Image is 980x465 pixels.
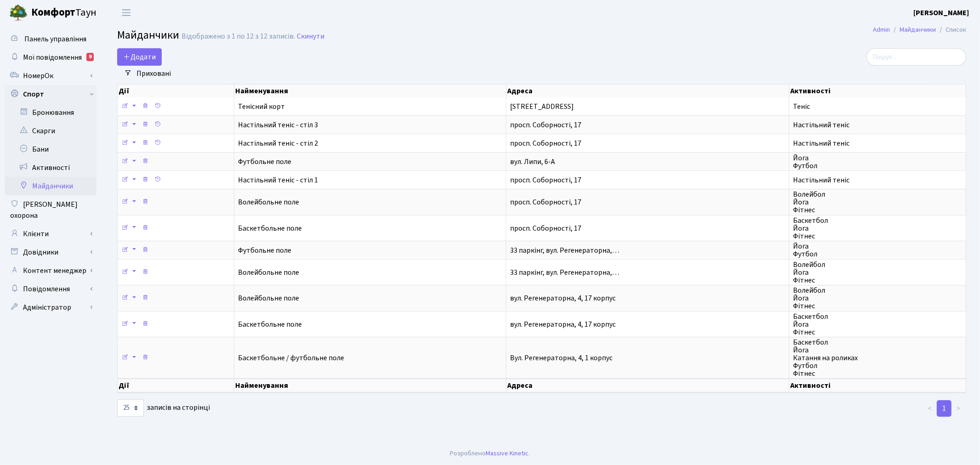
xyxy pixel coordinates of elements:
[238,138,318,148] span: Настільний теніс - стіл 2
[859,20,980,40] nav: breadcrumb
[789,85,966,97] th: Активності
[510,197,581,207] span: просп. Соборності, 17
[5,122,96,140] a: Скарги
[31,5,75,20] b: Комфорт
[5,280,96,298] a: Повідомлення
[5,177,96,195] a: Майданчики
[510,353,612,363] span: Вул. Регенераторна, 4, 1 корпус
[238,197,299,207] span: Волейбольне поле
[5,298,96,317] a: Адміністратор
[510,223,581,233] span: просп. Соборності, 17
[793,312,828,337] span: Баскетбол Йога Фітнес
[510,138,581,148] span: просп. Соборності, 17
[5,225,96,243] a: Клієнти
[5,195,96,225] a: [PERSON_NAME] охорона
[238,223,302,233] span: Баскетбольне поле
[5,103,96,122] a: Бронювання
[510,157,555,167] span: вул. Липи, 6-А
[238,319,302,329] span: Баскетбольне поле
[123,52,156,62] span: Додати
[238,353,344,363] span: Баскетбольне / футбольне поле
[937,400,952,417] a: 1
[118,85,234,97] th: Дії
[181,32,295,41] div: Відображено з 1 по 12 з 12 записів.
[486,448,529,458] a: Massive Kinetic
[238,102,285,112] span: Тенісний корт
[5,243,96,261] a: Довідники
[5,48,96,67] a: Мої повідомлення9
[234,85,506,97] th: Найменування
[507,85,790,97] th: Адреса
[793,138,850,148] span: Настільний теніс
[510,319,616,329] span: вул. Регенераторна, 4, 17 корпус
[297,32,324,41] a: Скинути
[133,66,175,81] a: Приховані
[793,337,858,379] span: Баскетбол Йога Катання на роликах Футбол Фітнес
[117,48,162,66] a: Додати
[873,25,890,34] a: Admin
[24,34,86,44] span: Панель управління
[510,120,581,130] span: просп. Соборності, 17
[793,285,825,311] span: Волейбол Йога Фітнес
[117,27,179,43] span: Майданчики
[793,175,850,185] span: Настільний теніс
[5,67,96,85] a: НомерОк
[510,102,574,112] span: [STREET_ADDRESS]
[913,8,969,18] b: [PERSON_NAME]
[31,5,96,21] span: Таун
[793,153,817,171] span: Йога Футбол
[450,448,530,459] div: Розроблено .
[5,261,96,280] a: Контент менеджер
[793,102,810,112] span: Теніс
[789,379,966,392] th: Активності
[936,25,966,35] li: Список
[793,215,828,241] span: Баскетбол Йога Фітнес
[900,25,936,34] a: Майданчики
[117,399,210,417] label: записів на сторінці
[234,379,506,392] th: Найменування
[793,189,825,215] span: Волейбол Йога Фітнес
[238,120,318,130] span: Настільний теніс - стіл 3
[793,120,850,130] span: Настільний теніс
[867,48,966,66] input: Пошук...
[238,267,299,278] span: Волейбольне поле
[913,7,969,18] a: [PERSON_NAME]
[510,245,619,255] span: 33 паркінг, вул. Регенераторна,…
[793,241,817,259] span: Йога Футбол
[793,260,825,285] span: Волейбол Йога Фітнес
[238,157,291,167] span: Футбольне поле
[510,175,581,185] span: просп. Соборності, 17
[5,85,96,103] a: Спорт
[5,159,96,177] a: Активності
[238,293,299,303] span: Волейбольне поле
[9,4,28,22] img: logo.png
[238,245,291,255] span: Футбольне поле
[23,52,82,62] span: Мої повідомлення
[118,379,234,392] th: Дії
[117,399,144,417] select: записів на сторінці
[238,175,318,185] span: Настільний теніс - стіл 1
[5,30,96,48] a: Панель управління
[5,140,96,159] a: Бани
[510,293,616,303] span: вул. Регенераторна, 4, 17 корпус
[506,379,789,392] th: Адреса
[115,5,138,20] button: Переключити навігацію
[86,53,94,61] div: 9
[510,267,619,278] span: 33 паркінг, вул. Регенераторна,…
